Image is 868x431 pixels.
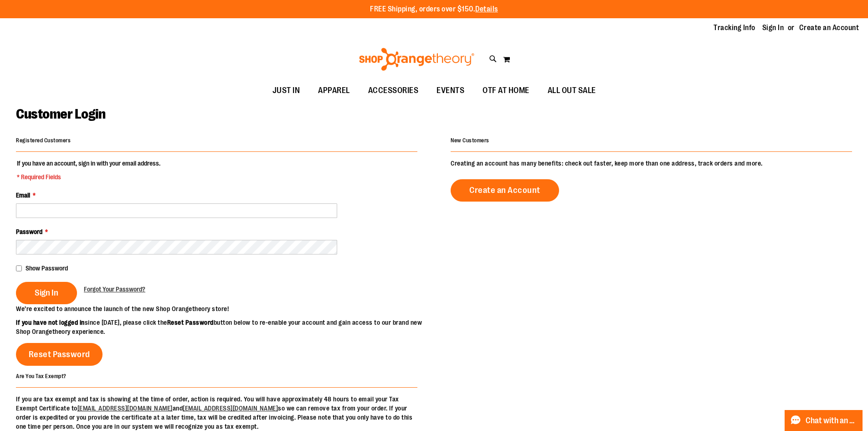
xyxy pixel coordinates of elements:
[16,106,105,122] span: Customer Login
[483,80,529,101] span: OTF AT HOME
[16,373,67,379] strong: Are You Tax Exempt?
[77,405,173,412] a: [EMAIL_ADDRESS][DOMAIN_NAME]
[16,228,42,235] span: Password
[714,23,755,33] a: Tracking Info
[84,285,145,294] a: Forgot Your Password?
[16,343,103,366] a: Reset Password
[318,80,350,101] span: APPAREL
[16,318,434,336] p: since [DATE], please click the button below to re-enable your account and gain access to our bran...
[183,405,278,412] a: [EMAIL_ADDRESS][DOMAIN_NAME]
[451,137,489,144] strong: New Customers
[17,172,160,182] span: * Required Fields
[16,395,417,431] p: If you are tax exempt and tax is showing at the time of order, action is required. You will have ...
[26,265,68,272] span: Show Password
[451,179,559,202] a: Create an Account
[475,5,498,13] a: Details
[16,159,161,182] legend: If you have an account, sign in with your email address.
[16,137,71,144] strong: Registered Customers
[437,80,464,101] span: EVENTS
[785,410,863,431] button: Chat with an Expert
[469,185,540,195] span: Create an Account
[16,319,85,326] strong: If you have not logged in
[272,80,300,101] span: JUST IN
[16,304,434,313] p: We’re excited to announce the launch of the new Shop Orangetheory store!
[358,48,476,71] img: Shop Orangetheory
[368,80,419,101] span: ACCESSORIES
[370,4,498,15] p: FREE Shipping, orders over $150.
[16,282,77,304] button: Sign In
[84,286,145,293] span: Forgot Your Password?
[16,192,30,199] span: Email
[451,159,852,168] p: Creating an account has many benefits: check out faster, keep more than one address, track orders...
[806,416,857,425] span: Chat with an Expert
[799,23,859,33] a: Create an Account
[167,319,214,326] strong: Reset Password
[35,288,58,298] span: Sign In
[762,23,784,33] a: Sign In
[548,80,596,101] span: ALL OUT SALE
[29,349,90,359] span: Reset Password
